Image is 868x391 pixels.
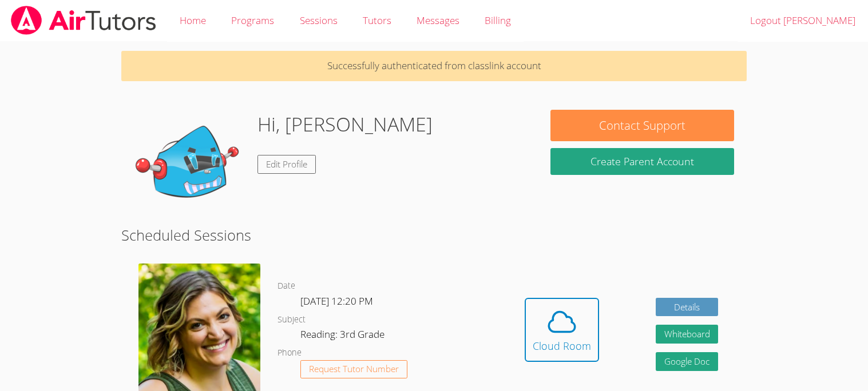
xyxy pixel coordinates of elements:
dt: Phone [278,346,302,360]
button: Contact Support [550,110,734,141]
h1: Hi, [PERSON_NAME] [257,110,433,139]
a: Details [656,298,719,317]
span: Request Tutor Number [309,365,399,373]
img: airtutors_banner-c4298cdbf04f3fff15de1276eac7730deb9818008684d7c2e4769d2f7ddbe033.png [10,6,157,35]
button: Create Parent Account [550,148,734,175]
dt: Subject [278,313,306,327]
button: Cloud Room [525,298,599,362]
dt: Date [278,279,295,293]
img: default.png [134,110,248,224]
span: Messages [417,14,459,27]
button: Request Tutor Number [300,360,407,379]
a: Google Doc [656,352,719,371]
p: Successfully authenticated from classlink account [121,51,746,81]
button: Whiteboard [656,325,719,344]
h2: Scheduled Sessions [121,224,746,246]
dd: Reading: 3rd Grade [300,326,387,346]
a: Edit Profile [257,155,316,174]
div: Cloud Room [533,338,591,354]
span: [DATE] 12:20 PM [300,294,373,308]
